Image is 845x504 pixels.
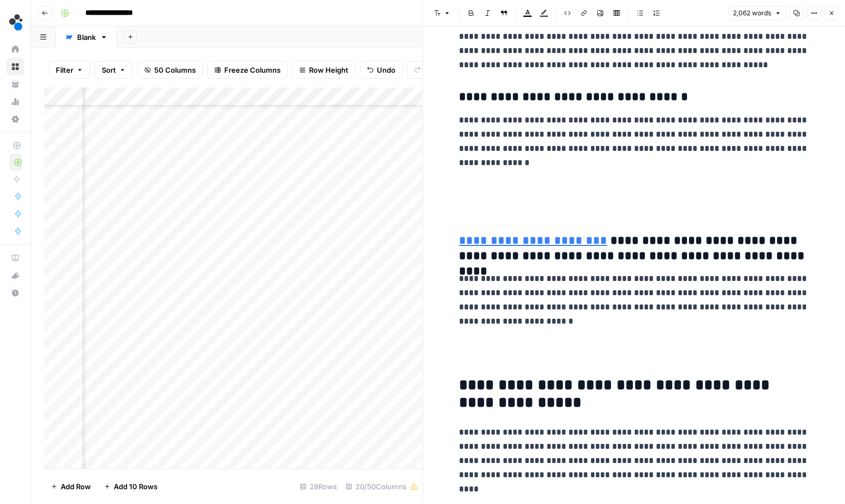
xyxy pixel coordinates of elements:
[97,478,164,495] button: Add 10 Rows
[7,13,26,32] img: spot.ai Logo
[295,478,341,495] div: 28 Rows
[7,9,24,36] button: Workspace: spot.ai
[7,284,24,302] button: Help + Support
[7,75,24,93] a: Your Data
[309,65,348,75] span: Row Height
[137,61,203,79] button: 50 Columns
[7,110,24,128] a: Settings
[44,478,97,495] button: Add Row
[77,32,96,43] div: Blank
[56,26,117,48] a: Blank
[292,61,356,79] button: Row Height
[341,478,423,495] div: 20/50 Columns
[728,6,786,20] button: 2,062 words
[207,61,288,79] button: Freeze Columns
[56,65,73,75] span: Filter
[377,65,395,75] span: Undo
[7,58,24,75] a: Browse
[95,61,133,79] button: Sort
[7,249,24,267] a: AirOps Academy
[224,65,281,75] span: Freeze Columns
[733,8,771,18] span: 2,062 words
[61,481,91,492] span: Add Row
[102,65,116,75] span: Sort
[154,65,196,75] span: 50 Columns
[7,267,24,284] button: What's new?
[7,93,24,110] a: Usage
[114,481,158,492] span: Add 10 Rows
[7,267,24,284] div: What's new?
[49,61,90,79] button: Filter
[360,61,403,79] button: Undo
[7,40,24,58] a: Home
